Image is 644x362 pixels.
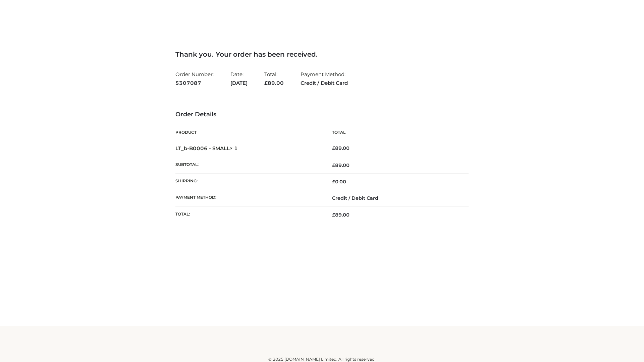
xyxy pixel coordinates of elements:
bdi: 0.00 [332,179,346,185]
h3: Thank you. Your order has been received. [175,50,469,58]
th: Product [175,125,322,140]
span: £ [332,179,335,185]
strong: × 1 [230,145,238,152]
span: 89.00 [332,212,350,218]
span: £ [264,80,268,86]
li: Payment Method: [301,68,348,89]
th: Subtotal: [175,157,322,173]
td: Credit / Debit Card [322,190,469,206]
strong: Credit / Debit Card [301,79,348,87]
span: 89.00 [264,80,284,86]
th: Payment method: [175,190,322,206]
th: Total: [175,206,322,223]
li: Date: [230,68,248,89]
span: £ [332,212,335,218]
th: Shipping: [175,174,322,190]
li: Order Number: [175,68,214,89]
li: Total: [264,68,284,89]
strong: [DATE] [230,79,248,87]
strong: 5307087 [175,79,214,87]
h3: Order Details [175,111,469,118]
bdi: 89.00 [332,145,350,151]
span: 89.00 [332,162,350,168]
th: Total [322,125,469,140]
span: £ [332,162,335,168]
strong: LT_b-B0006 - SMALL [175,145,238,152]
span: £ [332,145,335,151]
